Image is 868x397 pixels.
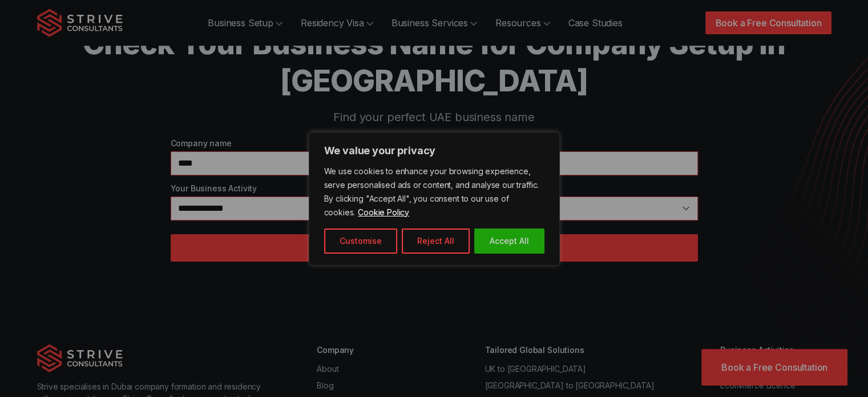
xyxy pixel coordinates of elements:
a: Cookie Policy [357,207,410,218]
p: We use cookies to enhance your browsing experience, serve personalised ads or content, and analys... [324,165,544,219]
button: Accept All [474,228,544,254]
div: We value your privacy [309,132,560,266]
button: Customise [324,228,397,254]
p: We value your privacy [324,144,544,158]
button: Reject All [402,228,470,254]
